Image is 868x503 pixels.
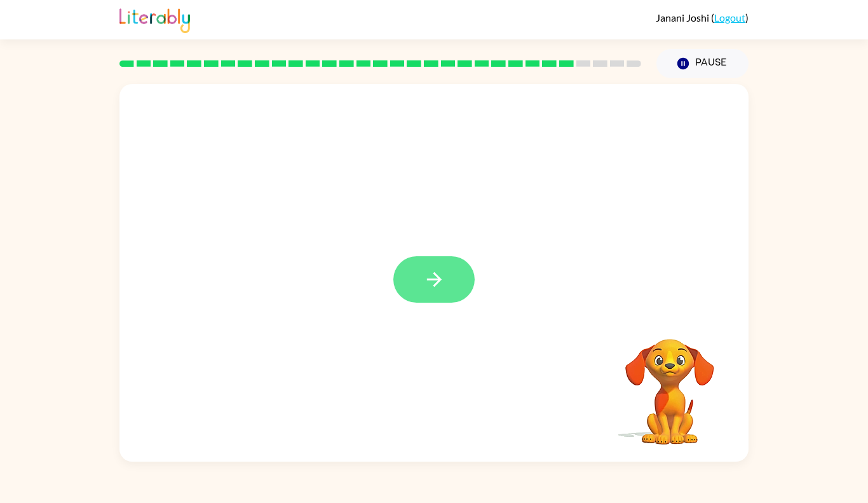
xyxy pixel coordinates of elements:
[119,5,190,33] img: Literably
[714,11,745,24] a: Logout
[606,319,733,446] video: Your browser must support playing .mp4 files to use Literably. Please try using another browser.
[656,11,711,24] span: Janani Joshi
[656,49,749,78] button: Pause
[656,11,749,24] div: ( )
